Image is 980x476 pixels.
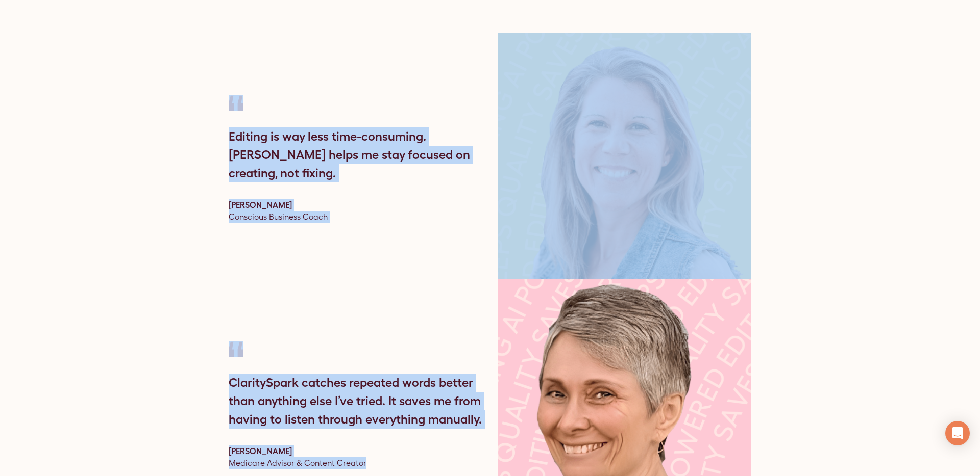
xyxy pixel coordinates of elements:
div: [PERSON_NAME] [229,199,292,211]
div: [PERSON_NAME] [229,445,292,457]
div: Editing is way less time-consuming. [PERSON_NAME] helps me stay focused on creating, not fixing. [229,127,482,182]
div: Open Intercom Messenger [945,421,970,445]
div: Conscious Business Coach [229,211,328,223]
div: ClaritySpark catches repeated words better than anything else I’ve tried. It saves me from having... [229,374,482,429]
div: Medicare Advisor & Content Creator [229,457,366,469]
